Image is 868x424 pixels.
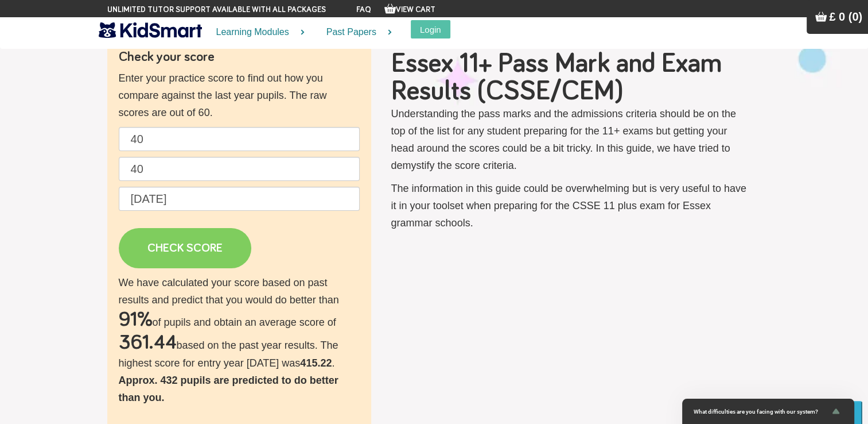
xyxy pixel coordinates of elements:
[119,70,360,121] p: Enter your practice score to find out how you compare against the last year pupils. The raw score...
[119,375,338,403] b: Approx. 432 pupils are predicted to do better than you.
[119,127,360,151] input: English raw score
[202,17,312,48] a: Learning Modules
[384,6,435,14] a: View Cart
[119,157,360,181] input: Maths raw score
[312,17,399,48] a: Past Papers
[356,6,371,14] a: FAQ
[391,50,750,105] h1: Essex 11+ Pass Mark and Exam Results (CSSE/CEM)
[694,404,843,418] button: Show survey - What difficulties are you facing with our system?
[694,408,829,415] span: What difficulties are you facing with our system?
[107,4,326,16] span: Unlimited tutor support available with all packages
[119,309,153,332] h2: 91%
[119,187,360,211] input: Date of birth (d/m/y) e.g. 27/12/2007
[119,50,360,64] h4: Check your score
[99,20,202,40] img: KidSmart logo
[119,228,251,268] a: CHECK SCORE
[391,105,750,174] p: Understanding the pass marks and the admissions criteria should be on the top of the list for any...
[391,180,750,232] p: The information in this guide could be overwhelming but is very useful to have it in your toolset...
[815,11,827,22] img: Your items in the shopping basket
[411,20,450,38] button: Login
[829,10,862,23] span: £ 0 (0)
[119,332,177,354] h2: 361.44
[300,357,332,369] b: 415.22
[384,3,396,14] img: Your items in the shopping basket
